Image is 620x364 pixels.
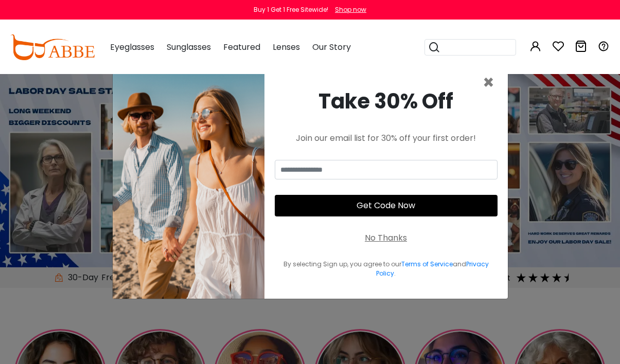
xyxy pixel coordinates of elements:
[401,260,453,268] a: Terms of Service
[275,195,498,216] button: Get Code Now
[376,260,489,278] a: Privacy Policy
[223,41,260,53] span: Featured
[483,74,494,92] button: Close
[273,41,300,53] span: Lenses
[167,41,211,53] span: Sunglasses
[483,69,494,96] span: ×
[254,5,328,14] div: Buy 1 Get 1 Free Sitewide!
[335,5,366,14] div: Shop now
[275,132,498,144] div: Join our email list for 30% off your first order!
[365,232,407,244] div: No Thanks
[110,41,154,53] span: Eyeglasses
[275,260,498,278] div: By selecting Sign up, you agree to our and .
[113,65,264,299] img: welcome
[330,5,366,14] a: Shop now
[312,41,351,53] span: Our Story
[10,34,95,60] img: abbeglasses.com
[275,86,498,117] div: Take 30% Off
